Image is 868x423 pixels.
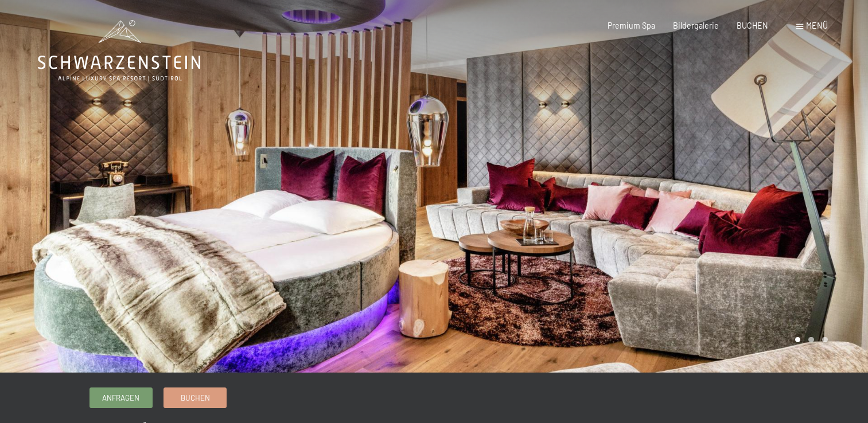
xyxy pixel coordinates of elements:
a: BUCHEN [737,21,768,30]
span: Buchen [181,393,210,403]
a: Buchen [164,388,226,407]
span: Menü [806,21,828,30]
a: Bildergalerie [673,21,719,30]
span: Anfragen [102,393,139,403]
a: Anfragen [90,388,152,407]
a: Premium Spa [608,21,655,30]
